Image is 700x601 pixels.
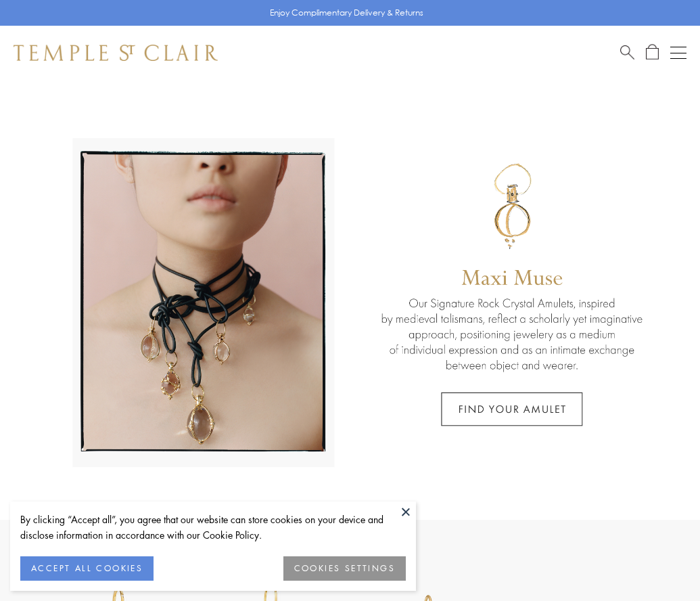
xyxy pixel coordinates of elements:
button: COOKIES SETTINGS [283,556,406,581]
img: Temple St. Clair [14,45,218,61]
a: Open Shopping Bag [646,44,659,61]
p: Enjoy Complimentary Delivery & Returns [270,6,423,20]
div: By clicking “Accept all”, you agree that our website can store cookies on your device and disclos... [20,512,406,543]
button: Open navigation [670,45,686,61]
a: Search [620,44,634,61]
button: ACCEPT ALL COOKIES [20,556,154,581]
